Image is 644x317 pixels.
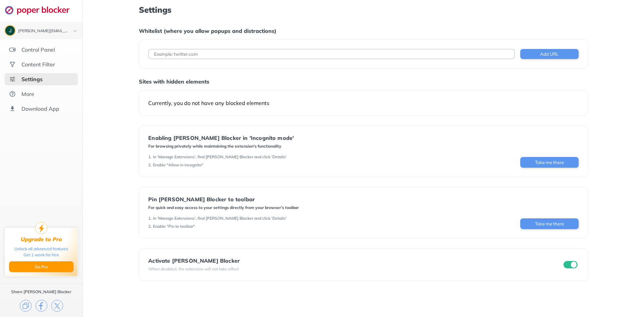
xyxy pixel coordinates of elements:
[148,266,240,272] div: When disabled, the extension will not take effect
[9,76,16,83] img: settings-selected.svg
[9,261,73,272] button: Go Pro
[21,105,59,112] div: Download App
[21,76,43,83] div: Settings
[9,61,16,68] img: social.svg
[148,196,299,202] div: Pin [PERSON_NAME] Blocker to toolbar
[520,218,579,229] button: Take me there
[9,105,16,112] img: download-app.svg
[148,154,152,160] div: 1 .
[21,46,55,53] div: Control Panel
[18,29,68,34] div: jose.penam02@gmail.com
[5,5,77,15] img: logo-webpage.svg
[139,5,588,14] h1: Settings
[520,157,579,168] button: Take me there
[9,46,16,53] img: features.svg
[21,236,62,243] div: Upgrade to Pro
[11,289,71,295] div: Share [PERSON_NAME] Blocker
[148,258,240,264] div: Activate [PERSON_NAME] Blocker
[153,154,286,160] div: In 'Manage Extensions', find [PERSON_NAME] Blocker and click 'Details'
[20,300,32,312] img: copy.svg
[153,224,195,229] div: Enable "Pin to toolbar"
[148,162,152,168] div: 2 .
[153,162,203,168] div: Enable "Allow in incognito"
[148,49,515,59] input: Example: twitter.com
[9,91,16,97] img: about.svg
[51,300,63,312] img: x.svg
[139,28,588,34] div: Whitelist (where you allow popups and distractions)
[148,216,152,221] div: 1 .
[139,78,588,85] div: Sites with hidden elements
[21,61,55,68] div: Content Filter
[36,300,47,312] img: facebook.svg
[148,205,299,210] div: For quick and easy access to your settings directly from your browser's toolbar
[21,91,34,97] div: More
[153,216,286,221] div: In 'Manage Extensions', find [PERSON_NAME] Blocker and click 'Details'
[148,135,294,141] div: Enabling [PERSON_NAME] Blocker in 'Incognito mode'
[148,144,294,149] div: For browsing privately while maintaining the extension's functionality
[148,224,152,229] div: 2 .
[23,252,59,258] div: Get 1 week for free
[148,100,578,106] div: Currently, you do not have any blocked elements
[5,26,15,35] img: ACg8ocKAabZSvWQXaGJDDURGPnWeFmca64-enWRdNW0S8haIkXq_Ew=s96-c
[520,49,579,59] button: Add URL
[35,222,47,234] img: upgrade-to-pro.svg
[14,246,68,252] div: Unlock all advanced features
[71,28,79,35] img: chevron-bottom-black.svg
